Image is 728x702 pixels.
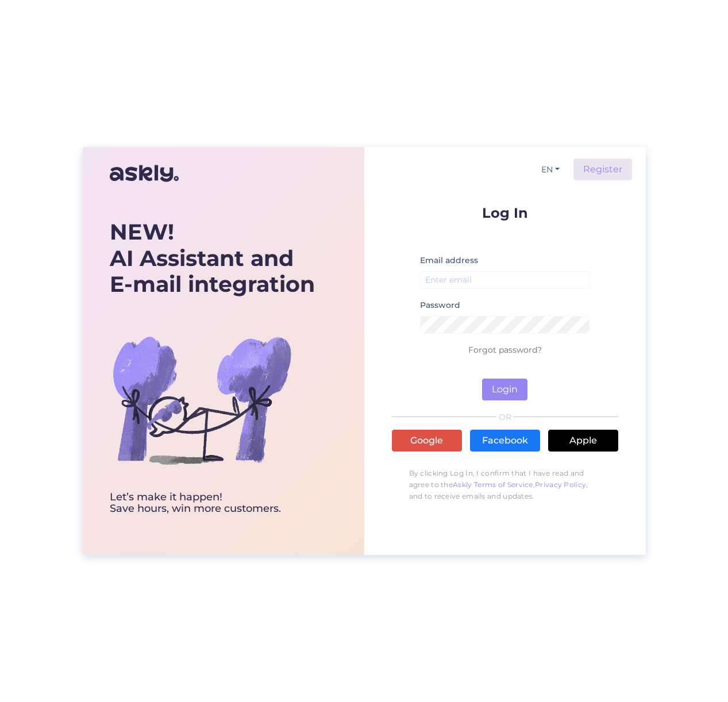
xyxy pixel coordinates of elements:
[482,379,527,400] button: Login
[420,271,590,289] input: Enter email
[470,430,540,452] a: Facebook
[420,254,478,267] label: Email address
[537,161,564,178] button: EN
[468,345,542,355] a: Forgot password?
[392,206,618,220] p: Log In
[110,160,179,187] img: Askly
[548,430,618,452] a: Apple
[392,430,462,452] a: Google
[573,159,632,180] a: Register
[420,299,460,311] label: Password
[453,480,533,489] a: Askly Terms of Service
[110,308,294,492] img: bg-askly
[496,413,513,421] span: OR
[392,462,618,508] p: By clicking Log In, I confirm that I have read and agree to the , , and to receive emails and upd...
[110,492,315,515] div: Let’s make it happen! Save hours, win more customers.
[110,218,174,245] b: NEW!
[110,219,315,298] div: AI Assistant and E-mail integration
[535,480,586,489] a: Privacy Policy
